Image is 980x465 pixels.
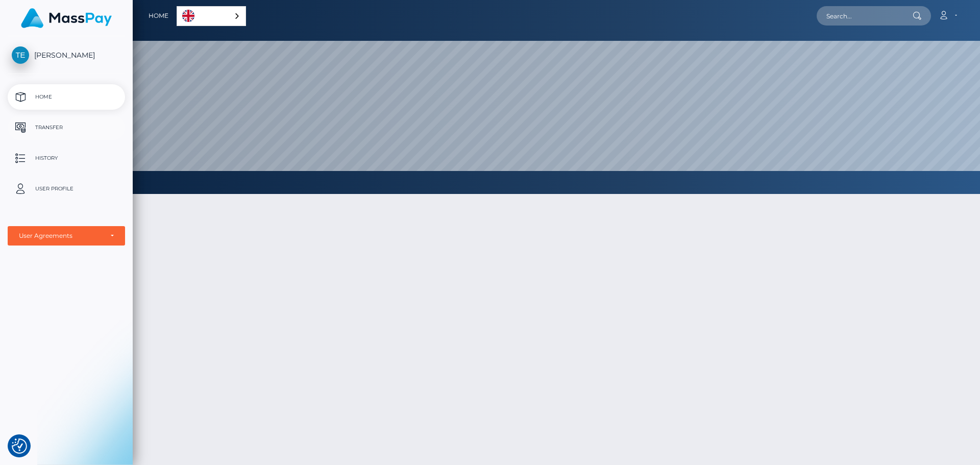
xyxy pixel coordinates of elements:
[21,8,112,28] img: MassPay
[12,151,121,166] p: History
[19,232,103,240] div: User Agreements
[12,120,121,135] p: Transfer
[8,226,125,246] button: User Agreements
[8,145,125,171] a: History
[817,6,913,26] input: Search...
[149,5,168,27] a: Home
[8,115,125,140] a: Transfer
[8,176,125,202] a: User Profile
[12,438,27,454] button: Consent Preferences
[12,438,27,454] img: Revisit consent button
[12,181,121,197] p: User Profile
[177,6,246,26] aside: Language selected: English
[177,7,246,26] a: English
[8,84,125,110] a: Home
[8,51,125,60] span: [PERSON_NAME]
[12,89,121,105] p: Home
[177,6,246,26] div: Language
